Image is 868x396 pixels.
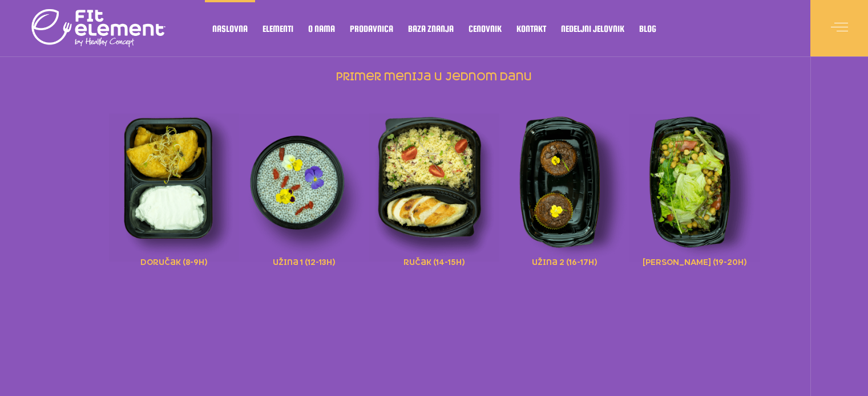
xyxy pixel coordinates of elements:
[109,98,760,286] div: primer menija u jednom danu
[334,71,534,83] a: primer menija u jednom danu
[561,26,624,31] span: Nedeljni jelovnik
[212,26,248,31] span: Naslovna
[308,26,335,31] span: O nama
[516,26,546,31] span: Kontakt
[31,6,165,51] img: logo light
[140,255,207,268] span: doručak (8-9h)
[643,255,746,268] span: [PERSON_NAME] (19-20h)
[408,26,454,31] span: Baza znanja
[532,255,597,268] span: užina 2 (16-17h)
[273,255,335,268] span: užina 1 (12-13h)
[263,26,293,31] span: Elementi
[350,26,393,31] span: Prodavnica
[469,26,502,31] span: Cenovnik
[639,26,656,31] span: Blog
[403,255,465,268] span: ručak (14-15h)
